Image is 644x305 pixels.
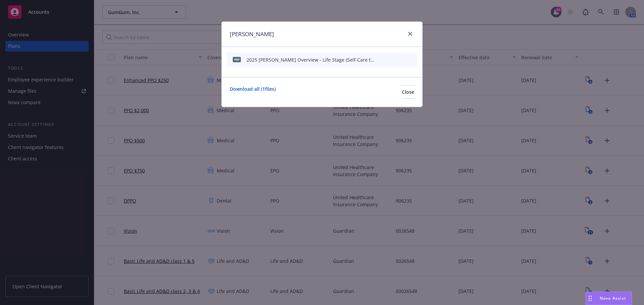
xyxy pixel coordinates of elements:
a: close [406,30,414,38]
span: pdf [233,57,241,62]
button: download file [387,56,392,63]
span: Close [402,89,414,95]
button: preview file [397,56,404,63]
div: Drag to move [586,292,594,305]
div: 2025 [PERSON_NAME] Overview - Life Stage (Self-Care to Family Planning through Parenting and Care... [247,56,375,63]
span: Nova Assist [600,295,626,301]
button: Nova Assist [586,292,632,305]
h1: [PERSON_NAME] [230,30,274,39]
a: Download all ( 1 files) [230,85,276,99]
button: archive file [409,56,414,63]
button: Close [402,85,414,99]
